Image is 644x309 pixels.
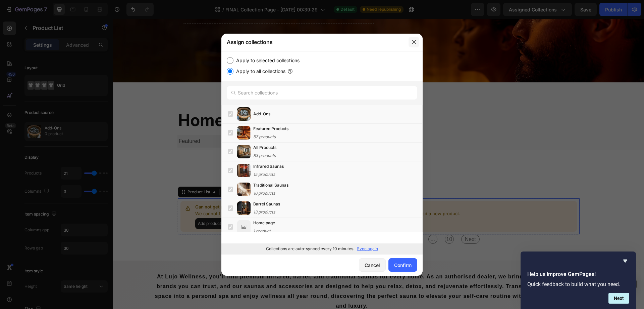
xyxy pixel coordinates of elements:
[227,86,417,100] input: Search collections
[348,216,367,225] span: Next
[299,216,308,225] span: 8
[388,258,417,272] button: Confirm
[253,134,276,139] span: 57 products
[164,216,193,225] span: Previous
[253,220,275,226] span: Home page
[217,216,226,225] span: ...
[357,246,378,252] p: Sync again
[117,114,292,131] div: 1 products
[282,216,291,225] span: 7
[233,67,285,75] label: Apply to all collections
[253,172,275,177] span: 15 products
[237,220,251,234] img: product-img
[359,258,386,272] button: Cancel
[237,126,251,140] img: product-img
[394,262,412,269] div: Confirm
[113,199,154,210] button: Sync from Shopify
[200,216,209,225] span: 1
[64,90,467,113] h1: home page
[365,262,380,269] div: Cancel
[237,164,251,177] img: product-img
[233,216,242,225] span: 4
[253,209,275,215] span: 13 products
[42,255,436,289] strong: At Lujo Wellness, you’ll find premium infrared, barrel, and traditional saunas for every home. As...
[73,170,99,176] div: Product List
[621,257,629,265] button: Hide survey
[237,183,251,196] img: product-img
[253,228,271,233] span: 1 product
[250,216,259,225] span: 5
[253,163,284,170] span: Infrared Saunas
[253,191,275,196] span: 16 products
[253,182,288,189] span: Traditional Saunas
[82,192,347,198] p: We cannot find any products from your Shopify store. Please try manually syncing the data from Sh...
[253,153,276,158] span: 83 products
[221,33,405,51] div: Assign collections
[315,216,324,225] span: ...
[237,145,251,158] img: product-img
[82,185,347,192] p: Can not get product from Shopify
[527,281,629,287] p: Quick feedback to build what you need.
[266,216,275,225] span: 6
[237,201,251,215] img: product-img
[253,201,280,207] span: Barrel Saunas
[82,199,111,210] button: Add product
[527,270,629,278] h2: Help us improve GemPages!
[233,56,300,65] label: Apply to selected collections
[266,246,354,252] p: Collections are auto-synced every 10 minutes.
[237,107,251,121] img: product-img
[253,125,288,132] span: Featured Products
[332,216,341,225] span: 10
[527,257,629,304] div: Help us improve GemPages!
[608,293,629,304] button: Next question
[253,144,276,151] span: All Products
[253,111,270,117] span: Add-Ons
